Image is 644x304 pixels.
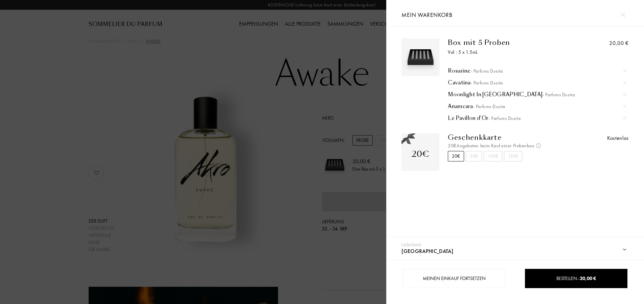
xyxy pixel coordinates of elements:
[623,81,626,84] img: cross.svg
[448,115,626,122] a: Le Pavillon d'Or- Parfums Dusita
[620,12,625,17] img: cross.svg
[401,133,415,145] img: gift_n.png
[484,151,502,161] div: 100€
[401,11,452,19] span: Mein Warenkorb
[623,105,626,108] img: cross.svg
[448,103,626,110] div: Anamcara
[536,143,541,148] img: info_voucher.png
[543,92,575,98] span: - Parfums Dusita
[607,134,629,142] div: Kostenlos
[412,148,429,160] div: 20€
[580,275,596,281] span: 20,00 €
[471,68,503,74] span: - Parfums Dusita
[473,103,505,109] span: - Parfums Dusita
[448,115,626,122] div: Le Pavillon d'Or
[623,69,626,73] img: cross.svg
[504,151,522,161] div: 150€
[556,275,596,281] span: Bestellen –
[448,68,626,74] div: Rosarine
[609,39,628,47] div: 20,00 €
[448,91,626,98] div: Moonlight In [GEOGRAPHIC_DATA]
[448,49,572,56] div: Vol : 5 x 1.5mL
[403,269,505,288] div: Meinen Einkauf fortsetzen
[448,79,626,86] div: Cavatina
[448,91,626,98] a: Moonlight In [GEOGRAPHIC_DATA]- Parfums Dusita
[623,117,626,120] img: cross.svg
[448,68,626,74] a: Rosarine- Parfums Dusita
[466,151,482,161] div: 50€
[471,80,503,86] span: - Parfums Dusita
[448,151,464,161] div: 20€
[623,93,626,96] img: cross.svg
[448,103,626,110] a: Anamcara- Parfums Dusita
[448,133,572,142] div: Geschenkkarte
[401,241,422,249] div: Lieferland:
[448,142,572,149] div: 20€ Angeboten beim Kauf einer Probenbox
[403,40,438,75] img: box_5.svg
[448,79,626,86] a: Cavatina- Parfums Dusita
[488,115,521,121] span: - Parfums Dusita
[448,39,572,47] div: Box mit 5 Proben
